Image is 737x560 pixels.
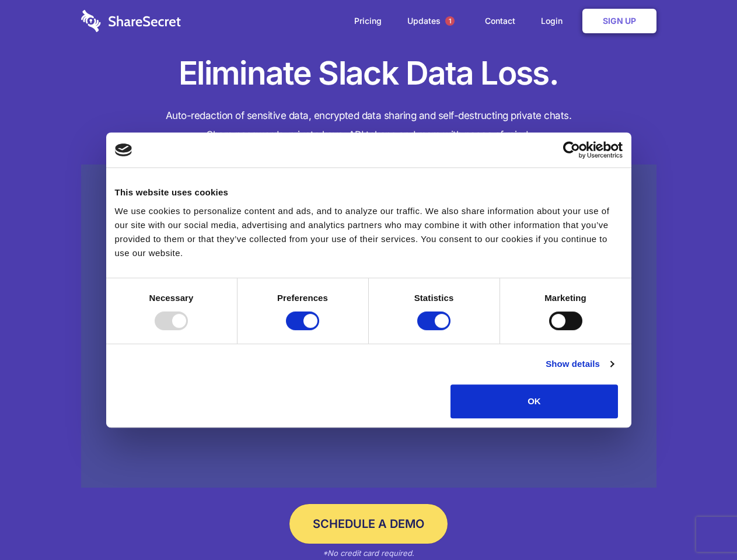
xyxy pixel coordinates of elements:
h4: Auto-redaction of sensitive data, encrypted data sharing and self-destructing private chats. Shar... [81,106,656,145]
em: *No credit card required. [323,548,414,558]
div: We use cookies to personalize content and ads, and to analyze our traffic. We also share informat... [115,204,623,260]
div: This website uses cookies [115,185,623,199]
span: 1 [445,16,455,26]
a: Usercentrics Cookiebot - opens in a new window [521,141,623,159]
strong: Preferences [277,293,328,303]
strong: Marketing [544,293,586,303]
strong: Necessary [149,293,194,303]
strong: Statistics [414,293,454,303]
img: logo [115,143,132,156]
a: Pricing [343,3,393,39]
a: Wistia video thumbnail [81,164,656,488]
a: Contact [473,3,527,39]
a: Sign Up [582,9,656,33]
a: Login [529,3,580,39]
a: Show details [546,357,613,371]
img: logo-wordmark-white-trans-d4663122ce5f474addd5e946df7df03e33cb6a1c49d2221995e7729f52c070b2.svg [81,10,181,32]
button: OK [450,384,618,418]
a: Schedule a Demo [289,504,448,544]
h1: Eliminate Slack Data Loss. [81,52,656,94]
